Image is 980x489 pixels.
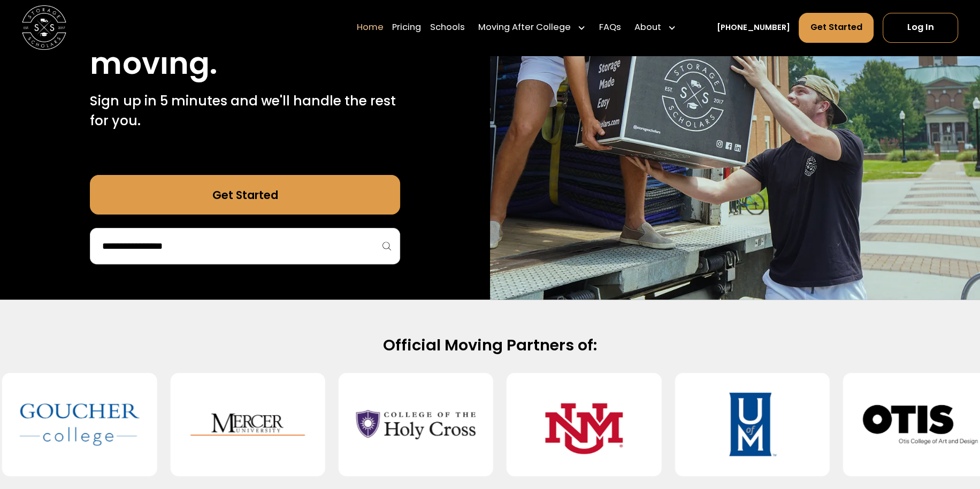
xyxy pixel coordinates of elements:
div: About [634,21,661,34]
a: Home [357,12,384,43]
div: Moving After College [473,12,590,43]
p: Sign up in 5 minutes and we'll handle the rest for you. [90,91,400,131]
a: Pricing [392,12,421,43]
img: Mercer University-Macon Campus [188,382,307,468]
a: Log In [883,13,958,43]
img: University of Memphis [692,382,811,468]
h2: Official Moving Partners of: [136,335,844,356]
a: Schools [430,12,465,43]
img: College of the Holy Cross [356,382,476,468]
div: About [630,12,681,43]
a: [PHONE_NUMBER] [716,22,790,34]
a: Get Started [799,13,874,43]
img: University of New Mexico [524,382,644,468]
img: Otis College of Art and Design [861,382,980,468]
a: FAQs [599,12,621,43]
div: Moving After College [478,21,570,34]
a: Get Started [90,175,400,215]
img: Storage Scholars main logo [22,5,66,50]
img: Goucher College [20,382,139,468]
